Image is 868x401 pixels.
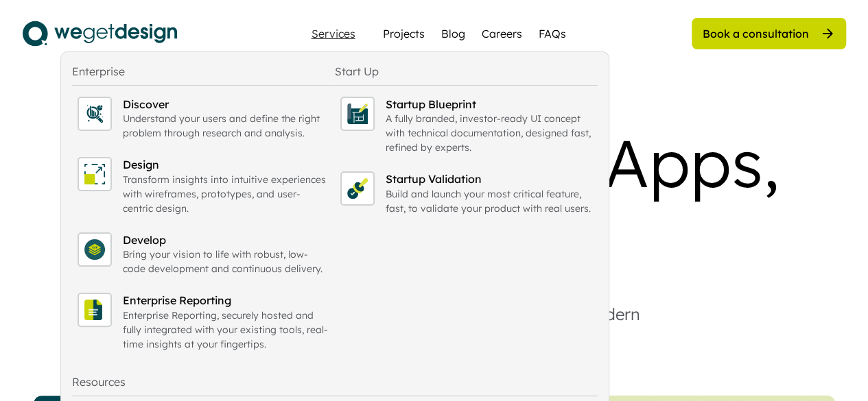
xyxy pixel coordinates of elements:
[347,178,368,199] img: validation.svg
[123,173,329,216] div: Transform insights into intuitive experiences with wireframes, prototypes, and user-centric design.
[123,112,329,141] div: Understand your users and define the right problem through research and analysis.
[72,63,125,80] div: Enterprise
[482,25,522,42] a: Careers
[383,25,425,42] a: Projects
[84,300,105,320] img: reports.png
[123,308,329,352] div: Enterprise Reporting, securely hosted and fully integrated with your existing tools, real-time in...
[703,26,809,41] div: Book a consultation
[23,123,846,281] div: Launch Smarter Apps, Faster
[347,104,368,124] img: blueprint.svg
[386,187,592,216] div: Build and launch your most critical feature, fast, to validate your product with real users.
[441,25,465,42] a: Blog
[539,25,566,42] a: FAQs
[123,293,329,308] div: Enterprise Reporting
[72,374,126,390] div: Resources
[123,232,329,247] div: Develop
[84,239,105,260] img: 098-layers.svg
[386,171,592,186] div: Startup Validation
[123,247,329,276] div: Bring your vision to life with robust, low-code development and continuous delivery.
[84,104,105,124] img: 071-analysis.svg
[335,63,379,80] div: Start Up
[123,157,329,172] div: Design
[84,164,105,184] img: 095-scale.svg
[306,28,361,39] div: Services
[386,97,592,112] div: Startup Blueprint
[23,16,177,51] img: logo.svg
[123,97,329,112] div: Discover
[386,112,592,155] div: A fully branded, investor-ready UI concept with technical documentation, designed fast, refined b...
